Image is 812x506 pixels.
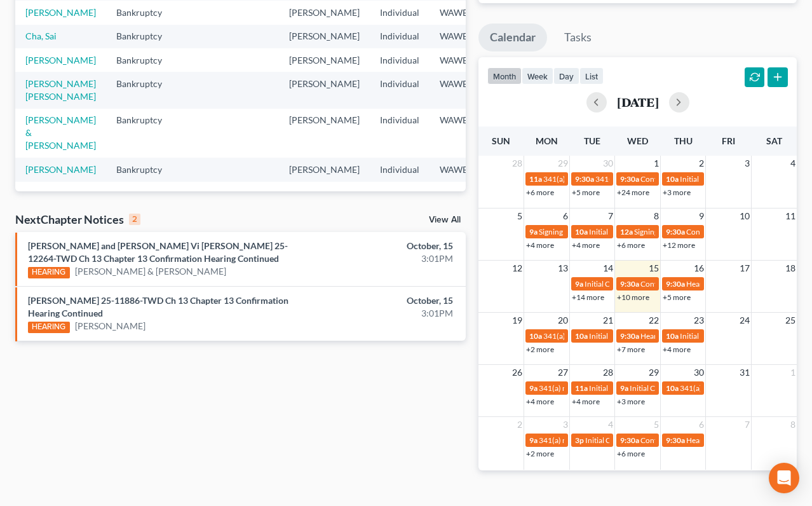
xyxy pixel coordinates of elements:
span: 24 [738,313,751,328]
span: 28 [511,156,524,171]
a: +12 more [663,240,695,250]
a: +4 more [526,397,554,406]
div: October, 15 [320,294,453,307]
td: [PERSON_NAME] [279,1,370,24]
span: 341(a) meeting for [PERSON_NAME] [595,174,718,184]
span: 25 [784,313,797,328]
div: HEARING [28,267,70,278]
span: 341(a) meeting for [PERSON_NAME] & [PERSON_NAME] [543,331,733,341]
span: Hearing for [PERSON_NAME] [686,435,785,445]
span: 9:30a [620,279,639,289]
span: Initial Consultation Appointment [589,383,698,393]
a: +4 more [572,397,600,406]
span: Initial Consultation Appointment [630,383,739,393]
a: [PERSON_NAME] & [PERSON_NAME] [75,265,226,278]
a: +24 more [617,188,649,197]
span: Tue [584,135,600,146]
span: 26 [511,365,524,380]
td: [PERSON_NAME] [279,48,370,72]
a: +4 more [572,240,600,250]
a: +14 more [572,292,604,302]
span: 6 [562,209,569,224]
td: Bankruptcy [106,1,186,24]
td: WAWB [430,109,492,158]
a: Calendar [478,24,547,51]
div: 3:01PM [320,307,453,320]
button: day [553,67,579,85]
span: Hearing for [PERSON_NAME] [686,279,785,289]
a: +2 more [526,345,554,354]
span: 9 [698,209,705,224]
span: 9:30a [620,435,639,445]
span: Fri [722,135,735,146]
span: 18 [784,261,797,276]
td: WAWB [430,72,492,108]
span: Initial Consultation Appointment [680,174,789,184]
span: 8 [653,209,660,224]
span: 27 [557,365,569,380]
span: 1 [789,365,797,380]
span: Initial Consultation Appointment [589,227,698,236]
span: 10a [666,383,679,393]
span: 3 [743,156,751,171]
span: 8 [789,417,797,432]
td: [PERSON_NAME] [279,25,370,48]
a: +5 more [663,292,691,302]
span: 17 [738,261,751,276]
span: Initial Consultation Appointment [585,279,694,289]
a: +10 more [617,292,649,302]
a: +5 more [572,188,600,197]
span: 2 [516,417,524,432]
td: WAWB [430,25,492,48]
div: October, 15 [320,240,453,252]
span: 10a [666,174,679,184]
span: Signing Appointment Date for [PERSON_NAME] [634,227,794,236]
span: 23 [693,313,705,328]
div: 2 [129,214,140,225]
span: Wed [627,135,648,146]
span: 9a [575,279,583,289]
span: 28 [602,365,614,380]
span: 9a [529,435,538,445]
td: [PERSON_NAME] [279,109,370,158]
span: Initial Consultation Appointment [680,331,789,341]
span: 9:30a [620,174,639,184]
a: +3 more [617,397,645,406]
span: 9a [529,383,538,393]
span: 7 [607,209,614,224]
span: 29 [647,365,660,380]
span: Signing Appointment [539,227,609,236]
span: 10a [666,331,679,341]
span: Sun [492,135,510,146]
a: [PERSON_NAME] [75,320,145,332]
span: 19 [511,313,524,328]
a: [PERSON_NAME] [25,164,96,175]
td: Bankruptcy [106,72,186,108]
a: [PERSON_NAME] 25-11886-TWD Ch 13 Chapter 13 Confirmation Hearing Continued [28,295,288,318]
span: Initial Consultation Appointment [585,435,694,445]
span: 11 [784,209,797,224]
td: Bankruptcy [106,109,186,158]
span: 12 [511,261,524,276]
div: 3:01PM [320,252,453,265]
td: Individual [370,109,430,158]
td: Individual [370,72,430,108]
td: WAWB [430,158,492,181]
span: 1 [653,156,660,171]
span: 12a [620,227,633,236]
span: 4 [789,156,797,171]
a: [PERSON_NAME] and [PERSON_NAME] Vi [PERSON_NAME] 25-12264-TWD Ch 13 Chapter 13 Confirmation Heari... [28,240,288,264]
span: 3 [562,417,569,432]
span: 2 [698,156,705,171]
div: Open Intercom Messenger [769,463,799,493]
span: 11a [575,383,588,393]
span: Initial Consultation Appointment [589,331,698,341]
td: Individual [370,158,430,181]
span: 7 [743,417,751,432]
a: +7 more [617,345,645,354]
span: 9:30a [666,279,685,289]
span: 9:30a [575,174,594,184]
span: 9a [620,383,628,393]
span: 16 [693,261,705,276]
span: 5 [516,209,524,224]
